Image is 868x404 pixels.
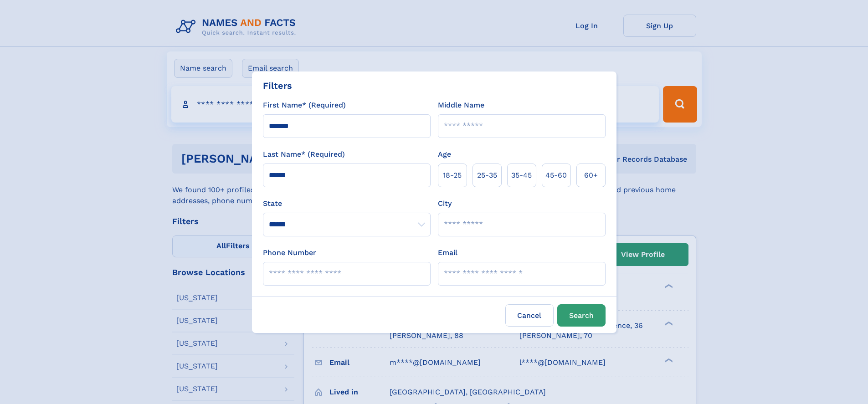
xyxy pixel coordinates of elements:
span: 25‑35 [477,170,497,181]
label: Phone Number [263,247,316,258]
label: Email [438,247,457,258]
label: Last Name* (Required) [263,149,345,160]
span: 18‑25 [443,170,462,181]
span: 35‑45 [511,170,532,181]
label: Middle Name [438,100,484,111]
div: Filters [263,79,292,92]
span: 60+ [584,170,598,181]
label: City [438,198,452,209]
label: State [263,198,431,209]
label: Cancel [505,304,554,327]
label: First Name* (Required) [263,100,346,111]
label: Age [438,149,451,160]
span: 45‑60 [545,170,567,181]
button: Search [557,304,606,327]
